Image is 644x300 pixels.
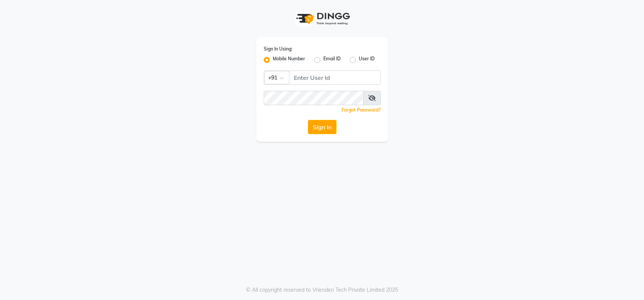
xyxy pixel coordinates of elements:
[323,55,341,64] label: Email ID
[341,107,381,113] a: Forgot Password?
[289,70,381,85] input: Username
[264,91,364,105] input: Username
[264,46,292,52] label: Sign In Using:
[292,8,352,30] img: logo1.svg
[308,120,337,134] button: Sign In
[359,55,375,64] label: User ID
[273,55,305,64] label: Mobile Number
